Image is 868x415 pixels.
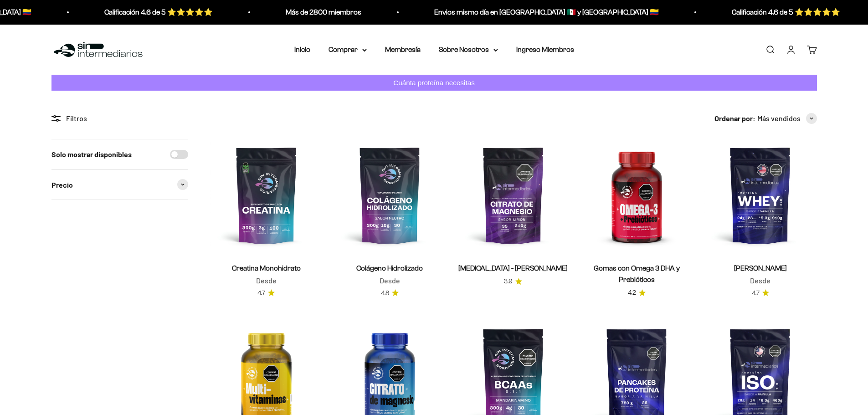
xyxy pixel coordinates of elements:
a: [PERSON_NAME] [734,264,787,272]
a: Colágeno Hidrolizado [356,264,423,272]
a: Creatina Monohidrato [232,264,301,272]
a: 4.74.7 de 5.0 estrellas [752,288,769,298]
sale-price: Desde [750,275,770,287]
span: 4.8 [381,288,389,298]
span: 4.7 [752,288,760,298]
span: Ordenar por: [714,113,755,124]
summary: Comprar [329,44,367,56]
a: Membresía [385,46,421,53]
span: 3.9 [504,277,513,287]
span: Más vendidos [757,113,801,124]
p: Más de 2800 miembros [285,6,360,18]
button: Más vendidos [757,113,817,124]
a: Ingreso Miembros [516,46,574,53]
a: 4.24.2 de 5.0 estrellas [628,288,646,298]
p: Envios mismo día en [GEOGRAPHIC_DATA] 🇲🇽 y [GEOGRAPHIC_DATA] 🇨🇴 [433,6,658,18]
a: 4.74.7 de 5.0 estrellas [257,288,275,298]
p: Calificación 4.6 de 5 ⭐️⭐️⭐️⭐️⭐️ [103,6,212,18]
div: Filtros [51,113,188,124]
summary: Sobre Nosotros [439,44,498,56]
summary: Precio [51,170,188,200]
a: 4.84.8 de 5.0 estrellas [381,288,399,298]
a: Gomas con Omega 3 DHA y Prebióticos [594,264,680,283]
sale-price: Desde [256,275,277,287]
label: Solo mostrar disponibles [51,149,132,160]
a: Inicio [294,46,310,53]
span: 4.2 [628,288,636,298]
sale-price: Desde [380,275,400,287]
span: Precio [51,179,73,191]
a: [MEDICAL_DATA] - [PERSON_NAME] [458,264,568,272]
a: 3.93.9 de 5.0 estrellas [504,277,522,287]
a: Cuánta proteína necesitas [51,75,817,91]
p: Calificación 4.6 de 5 ⭐️⭐️⭐️⭐️⭐️ [731,6,839,18]
span: 4.7 [257,288,265,298]
p: Cuánta proteína necesitas [391,77,477,88]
